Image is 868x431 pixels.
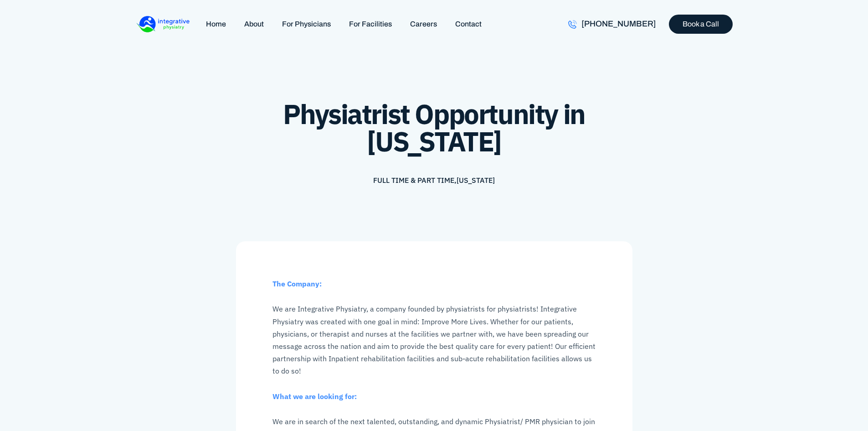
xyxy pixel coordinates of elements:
a: Home [197,14,235,34]
p: We are Integrative Physiatry, a company founded by physiatrists for physiatrists! Integrative Phy... [272,303,596,377]
a: For Physicians [273,14,340,34]
div: Physiatrist Opportunity in [US_STATE] [257,100,612,160]
strong: What we are looking for: [272,392,357,401]
a: Careers [401,14,446,34]
a: Book a Call [669,15,733,33]
a: Contact [446,14,491,34]
div: [PHONE_NUMBER] [581,19,656,29]
div: Full Time & Part Time [373,174,454,187]
strong: The Company: [272,279,322,288]
a: About [235,14,273,34]
a: [PHONE_NUMBER] [559,14,665,34]
a: For Facilities [340,14,401,34]
div: [US_STATE] [457,174,495,187]
div: , [454,174,457,187]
